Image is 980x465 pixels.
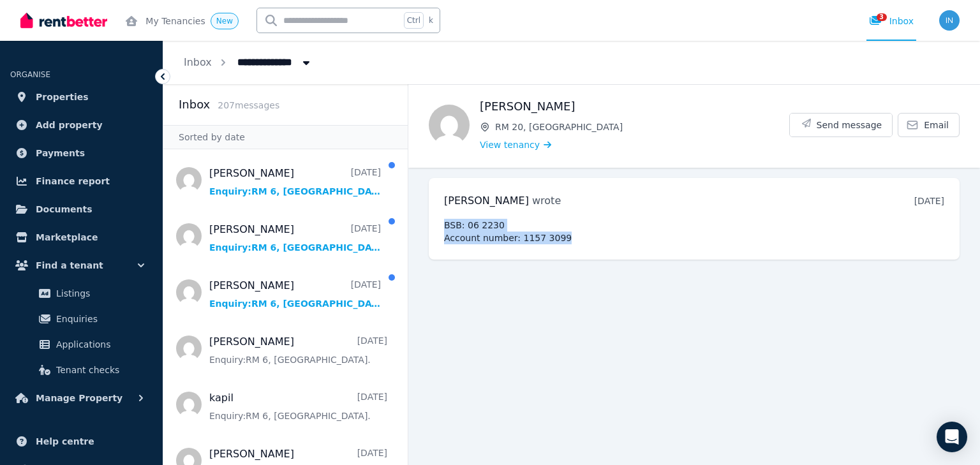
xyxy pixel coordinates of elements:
[939,10,960,31] img: info@museliving.com.au
[10,429,152,454] a: Help centre
[209,390,387,422] a: kapil[DATE]Enquiry:RM 6, [GEOGRAPHIC_DATA].
[10,385,152,411] button: Manage Property
[444,219,944,244] pre: BSB: 06 2230 Account number: 1157 3099
[429,15,433,26] span: k
[36,390,122,406] span: Manage Property
[179,96,210,114] h2: Inbox
[10,70,50,79] span: ORGANISE
[404,12,424,29] span: Ctrl
[877,13,887,21] span: 3
[184,56,212,68] a: Inbox
[10,253,152,278] button: Find a tenant
[36,202,93,217] span: Documents
[914,196,944,206] time: [DATE]
[444,195,529,207] span: [PERSON_NAME]
[10,168,152,194] a: Finance report
[56,337,142,352] span: Applications
[209,222,381,254] a: [PERSON_NAME][DATE]Enquiry:RM 6, [GEOGRAPHIC_DATA].
[10,225,152,250] a: Marketplace
[15,281,147,306] a: Listings
[10,112,152,138] a: Add property
[924,119,949,131] span: Email
[480,98,789,115] h1: [PERSON_NAME]
[15,332,147,357] a: Applications
[20,11,107,30] img: RentBetter
[36,89,89,105] span: Properties
[15,306,147,332] a: Enquiries
[10,140,152,166] a: Payments
[218,100,279,110] span: 207 message s
[480,138,540,151] span: View tenancy
[532,195,561,207] span: wrote
[56,286,142,301] span: Listings
[209,166,381,198] a: [PERSON_NAME][DATE]Enquiry:RM 6, [GEOGRAPHIC_DATA].
[429,105,470,145] img: Jessica Wan
[817,119,882,131] span: Send message
[10,84,152,110] a: Properties
[56,362,142,378] span: Tenant checks
[495,121,789,133] span: RM 20, [GEOGRAPHIC_DATA]
[869,15,914,27] div: Inbox
[36,117,103,133] span: Add property
[209,334,387,366] a: [PERSON_NAME][DATE]Enquiry:RM 6, [GEOGRAPHIC_DATA].
[163,41,333,84] nav: Breadcrumb
[15,357,147,383] a: Tenant checks
[898,113,960,137] a: Email
[36,230,98,245] span: Marketplace
[216,17,233,26] span: New
[163,125,408,149] div: Sorted by date
[790,114,893,137] button: Send message
[209,278,381,310] a: [PERSON_NAME][DATE]Enquiry:RM 6, [GEOGRAPHIC_DATA].
[56,311,142,327] span: Enquiries
[36,434,94,449] span: Help centre
[480,138,551,151] a: View tenancy
[36,145,85,161] span: Payments
[937,422,967,452] div: Open Intercom Messenger
[36,258,103,273] span: Find a tenant
[36,173,110,189] span: Finance report
[10,196,152,222] a: Documents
